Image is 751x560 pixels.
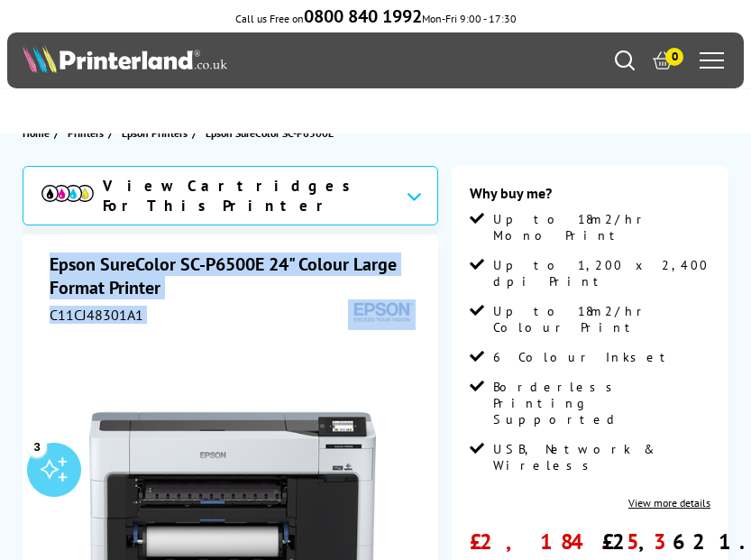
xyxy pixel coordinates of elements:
[103,176,391,216] span: View Cartridges For This Printer
[653,50,673,70] a: 0
[615,50,635,70] a: Search
[50,306,143,324] span: C11CJ48301A1
[493,303,710,335] span: Up to 18m2/hr Colour Print
[493,257,710,289] span: Up to 1,200 x 2,400 dpi Print
[23,44,227,73] img: Printerland Logo
[493,379,710,427] span: Borderless Printing Supported
[50,252,416,299] h1: Epson SureColor SC-P6500E 24" Colour Large Format Printer
[27,436,47,456] div: 3
[470,184,710,211] div: Why buy me?
[470,528,674,555] span: £2,184.53
[665,48,683,66] span: 0
[628,496,710,510] a: View more details
[493,349,673,365] span: 6 Colour Inkset
[493,441,710,473] span: USB, Network & Wireless
[493,211,710,243] span: Up to 18m2/hr Mono Print
[304,5,422,28] b: 0800 840 1992
[41,185,94,201] img: cmyk-icon.svg
[23,44,376,77] a: Printerland Logo
[304,12,422,25] a: 0800 840 1992
[348,299,416,326] img: Epson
